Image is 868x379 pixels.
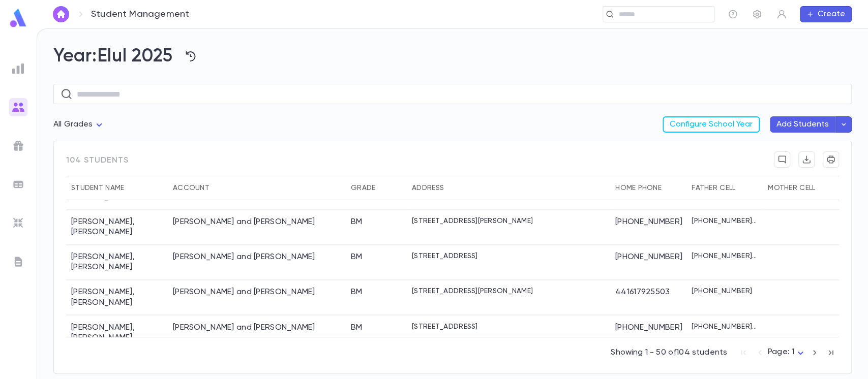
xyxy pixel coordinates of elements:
[71,176,124,200] div: Student Name
[351,252,363,262] div: BM
[412,322,477,330] p: [STREET_ADDRESS]
[12,140,24,152] img: campaigns_grey.99e729a5f7ee94e3726e6486bddda8f1.svg
[412,176,444,200] div: Address
[66,210,168,245] div: [PERSON_NAME] , [PERSON_NAME]
[692,217,758,225] p: [PHONE_NUMBER], [PHONE_NUMBER], [PHONE_NUMBER]
[692,252,758,260] p: [PHONE_NUMBER], [PHONE_NUMBER]
[346,176,407,200] div: Grade
[351,217,363,227] div: BM
[692,176,735,200] div: Father Cell
[663,116,760,133] button: Configure School Year
[692,287,752,295] p: [PHONE_NUMBER]
[351,322,363,332] div: BM
[763,176,839,200] div: Mother Cell
[686,176,763,200] div: Father Cell
[12,217,24,229] img: imports_grey.530a8a0e642e233f2baf0ef88e8c9fcb.svg
[610,280,686,315] div: 441617925503
[55,10,67,18] img: home_white.a664292cf8c1dea59945f0da9f25487c.svg
[768,348,794,356] span: Page: 1
[91,9,189,20] p: Student Management
[412,217,533,225] p: [STREET_ADDRESS][PERSON_NAME]
[611,348,727,358] p: Showing 1 - 50 of 104 students
[768,176,815,200] div: Mother Cell
[770,116,835,133] button: Add Students
[412,252,477,260] p: [STREET_ADDRESS]
[173,322,315,332] div: Lehmann, Moshe and Ettel
[66,315,168,350] div: [PERSON_NAME] , [PERSON_NAME]
[12,178,24,191] img: batches_grey.339ca447c9d9533ef1741baa751efc33.svg
[610,315,686,350] div: [PHONE_NUMBER]
[692,322,758,330] p: [PHONE_NUMBER], [PHONE_NUMBER]
[173,287,315,297] div: Lehmann, Yakov and Rachel
[66,280,168,315] div: [PERSON_NAME] , [PERSON_NAME]
[615,176,662,200] div: Home Phone
[800,6,852,22] button: Create
[12,256,24,268] img: letters_grey.7941b92b52307dd3b8a917253454ce1c.svg
[66,151,129,176] span: 104 students
[610,210,686,245] div: [PHONE_NUMBER]
[173,217,315,227] div: Lefkowitz, Yosef and Sara
[53,120,93,129] span: All Grades
[351,176,375,200] div: Grade
[412,287,533,295] p: [STREET_ADDRESS][PERSON_NAME]
[351,287,363,297] div: BM
[66,245,168,280] div: [PERSON_NAME] , [PERSON_NAME]
[610,245,686,280] div: [PHONE_NUMBER]
[610,176,686,200] div: Home Phone
[168,176,346,200] div: Account
[53,45,852,68] h2: Year: Elul 2025
[768,344,806,360] div: Page: 1
[173,252,315,262] div: Lefkowitz, David and Yocheved
[53,115,105,135] div: All Grades
[407,176,610,200] div: Address
[12,62,24,75] img: reports_grey.c525e4749d1bce6a11f5fe2a8de1b229.svg
[12,101,24,113] img: students_gradient.3b4df2a2b995ef5086a14d9e1675a5ee.svg
[66,176,168,200] div: Student Name
[8,8,28,28] img: logo
[173,176,209,200] div: Account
